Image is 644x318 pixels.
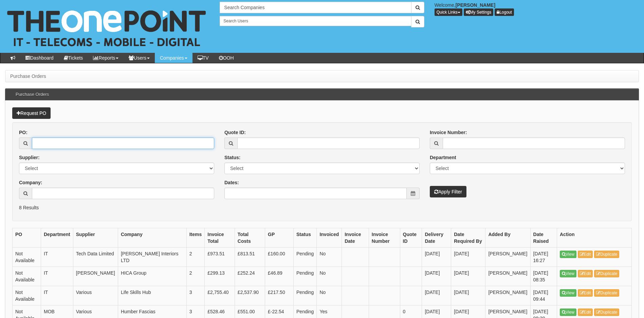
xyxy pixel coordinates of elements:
[73,248,118,267] td: Tech Data Limited
[485,267,530,286] td: [PERSON_NAME]
[294,248,317,267] td: Pending
[594,270,619,277] a: Duplicate
[13,248,41,267] td: Not Available
[73,228,118,248] th: Supplier
[485,248,530,267] td: [PERSON_NAME]
[451,267,485,286] td: [DATE]
[205,267,235,286] td: £299.13
[19,129,27,136] label: PO:
[73,267,118,286] td: [PERSON_NAME]
[192,53,214,63] a: TV
[265,248,294,267] td: £160.00
[19,154,40,161] label: Supplier:
[220,16,411,26] input: Search Users
[430,129,467,136] label: Invoice Number:
[265,286,294,305] td: £217.50
[294,267,317,286] td: Pending
[205,248,235,267] td: £973.51
[485,286,530,305] td: [PERSON_NAME]
[435,8,462,16] button: Quick Links
[530,286,557,305] td: [DATE] 09:44
[205,228,235,248] th: Invoice Total
[451,286,485,305] td: [DATE]
[485,228,530,248] th: Added By
[59,53,88,63] a: Tickets
[456,2,495,8] b: [PERSON_NAME]
[186,267,205,286] td: 2
[294,286,317,305] td: Pending
[317,228,342,248] th: Invoiced
[317,267,342,286] td: No
[118,228,186,248] th: Company
[13,228,41,248] th: PO
[118,267,186,286] td: HICA Group
[429,2,644,16] div: Welcome,
[73,286,118,305] td: Various
[578,289,593,297] a: Edit
[41,286,73,305] td: IT
[12,89,52,100] h3: Purchase Orders
[317,248,342,267] td: No
[13,286,41,305] td: Not Available
[422,228,451,248] th: Delivery Date
[451,228,485,248] th: Date Required By
[186,248,205,267] td: 2
[224,129,246,136] label: Quote ID:
[235,267,265,286] td: £252.24
[13,267,41,286] td: Not Available
[19,179,42,186] label: Company:
[369,228,400,248] th: Invoice Number
[12,107,51,119] a: Request PO
[186,228,205,248] th: Items
[10,73,46,80] li: Purchase Orders
[430,186,466,197] button: Apply Filter
[124,53,155,63] a: Users
[594,309,619,316] a: Duplicate
[235,248,265,267] td: £813.51
[186,286,205,305] td: 3
[342,228,369,248] th: Invoice Date
[294,228,317,248] th: Status
[560,309,576,316] a: View
[220,2,411,13] input: Search Companies
[422,286,451,305] td: [DATE]
[422,267,451,286] td: [DATE]
[265,267,294,286] td: £46.89
[235,286,265,305] td: £2,537.90
[464,8,494,16] a: My Settings
[41,267,73,286] td: IT
[578,309,593,316] a: Edit
[578,270,593,277] a: Edit
[422,248,451,267] td: [DATE]
[560,251,576,258] a: View
[41,248,73,267] td: IT
[578,251,593,258] a: Edit
[400,228,422,248] th: Quote ID
[205,286,235,305] td: £2,755.40
[530,228,557,248] th: Date Raised
[530,248,557,267] td: [DATE] 16:27
[224,154,240,161] label: Status:
[560,289,576,297] a: View
[265,228,294,248] th: GP
[20,53,59,63] a: Dashboard
[214,53,239,63] a: OOH
[451,248,485,267] td: [DATE]
[41,228,73,248] th: Department
[317,286,342,305] td: No
[118,286,186,305] td: Life Skills Hub
[19,204,625,211] p: 8 Results
[557,228,632,248] th: Action
[88,53,124,63] a: Reports
[224,179,239,186] label: Dates:
[560,270,576,277] a: View
[594,289,619,297] a: Duplicate
[495,8,514,16] a: Logout
[235,228,265,248] th: Total Costs
[594,251,619,258] a: Duplicate
[430,154,456,161] label: Department
[530,267,557,286] td: [DATE] 08:35
[155,53,192,63] a: Companies
[118,248,186,267] td: [PERSON_NAME] Interiors LTD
